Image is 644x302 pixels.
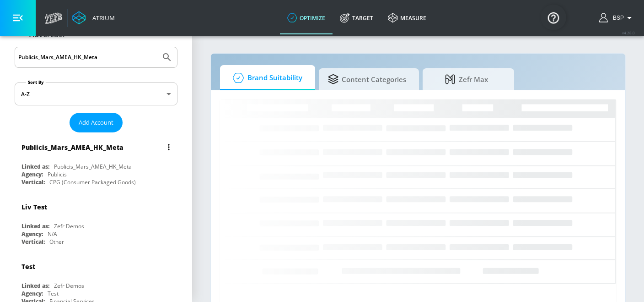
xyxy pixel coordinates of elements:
[15,136,177,188] div: Publicis_Mars_AMEA_HK_MetaLinked as:Publicis_Mars_AMEA_HK_MetaAgency:PublicisVertical:CPG (Consum...
[54,163,132,170] div: Publicis_Mars_AMEA_HK_Meta
[72,11,115,25] a: Atrium
[49,238,64,246] div: Other
[541,5,566,30] button: Open Resource Center
[280,1,333,34] a: optimize
[15,196,177,248] div: Liv TestLinked as:Zefr DemosAgency:N/AVertical:Other
[48,290,59,297] div: Test
[609,15,624,21] span: login as: bsp_linking@zefr.com
[21,178,45,186] div: Vertical:
[18,51,157,63] input: Search by name
[21,230,43,238] div: Agency:
[48,170,67,178] div: Publicis
[21,238,45,246] div: Vertical:
[21,262,35,271] div: Test
[48,230,57,238] div: N/A
[229,67,302,89] span: Brand Suitability
[15,82,177,105] div: A-Z
[21,282,49,290] div: Linked as:
[54,282,84,290] div: Zefr Demos
[49,178,136,186] div: CPG (Consumer Packaged Goods)
[26,79,46,85] label: Sort By
[599,12,635,23] button: BSP
[89,14,115,22] div: Atrium
[21,170,43,178] div: Agency:
[21,203,47,211] div: Liv Test
[21,290,43,297] div: Agency:
[21,163,49,170] div: Linked as:
[79,117,113,128] span: Add Account
[328,68,406,90] span: Content Categories
[333,1,381,34] a: Target
[54,222,84,230] div: Zefr Demos
[622,30,635,35] span: v 4.28.0
[21,222,49,230] div: Linked as:
[70,113,123,132] button: Add Account
[21,143,123,152] div: Publicis_Mars_AMEA_HK_Meta
[432,68,501,90] span: Zefr Max
[157,47,177,67] button: Submit Search
[381,1,434,34] a: measure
